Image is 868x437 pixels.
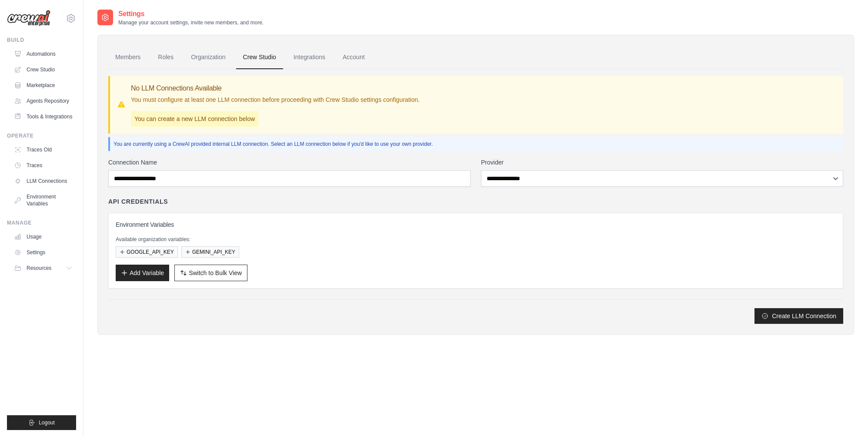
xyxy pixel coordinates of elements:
span: Resources [27,265,51,272]
a: Settings [10,245,76,259]
a: Traces [10,158,76,172]
a: Crew Studio [10,63,76,77]
div: Operate [7,132,76,139]
a: Organization [184,46,232,69]
p: Manage your account settings, invite new members, and more. [118,19,264,26]
button: Logout [7,415,76,430]
a: Environment Variables [10,190,76,211]
label: Provider [481,158,843,167]
a: Usage [10,230,76,244]
span: Switch to Bulk View [189,269,242,277]
a: Marketplace [10,78,76,92]
button: Add Variable [116,265,169,281]
div: Build [7,37,76,44]
button: GOOGLE_API_KEY [116,246,178,258]
button: Create LLM Connection [754,308,843,324]
p: You can create a new LLM connection below [131,111,258,127]
a: Agents Repository [10,94,76,108]
h3: No LLM Connections Available [131,83,420,94]
h4: API Credentials [108,197,168,206]
img: Logo [7,10,50,27]
a: Members [108,46,147,69]
a: Crew Studio [236,46,283,69]
p: You are currently using a CrewAI provided internal LLM connection. Select an LLM connection below... [114,141,840,148]
a: Automations [10,47,76,61]
a: Tools & Integrations [10,110,76,124]
span: Logout [39,419,55,426]
a: Integrations [287,46,332,69]
p: You must configure at least one LLM connection before proceeding with Crew Studio settings config... [131,95,420,104]
h3: Environment Variables [116,220,836,229]
button: Switch to Bulk View [174,265,247,281]
a: Account [336,46,372,69]
button: GEMINI_API_KEY [181,246,239,258]
a: Traces Old [10,143,76,157]
button: Resources [10,261,76,275]
div: Manage [7,219,76,226]
p: Available organization variables: [116,236,836,243]
a: Roles [151,46,180,69]
a: LLM Connections [10,174,76,188]
h2: Settings [118,9,264,19]
label: Connection Name [108,158,471,167]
